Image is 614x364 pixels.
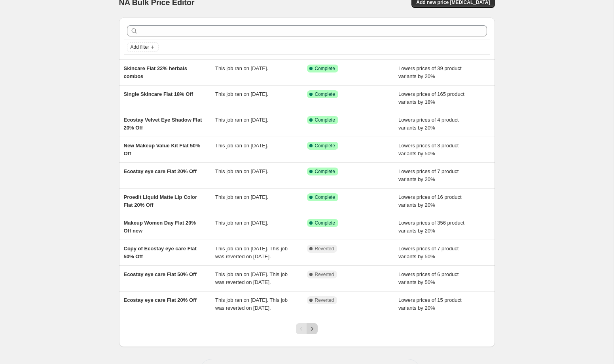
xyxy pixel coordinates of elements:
span: This job ran on [DATE]. [215,194,268,200]
span: Proedit Liquid Matte Lip Color Flat 20% Off [124,194,197,208]
span: This job ran on [DATE]. This job was reverted on [DATE]. [215,271,288,285]
span: Complete [315,168,335,175]
span: Copy of Ecostay eye care Flat 50% Off [124,246,197,259]
span: This job ran on [DATE]. [215,117,268,123]
span: Lowers prices of 4 product variants by 20% [398,117,459,131]
span: Makeup Women Day Flat 20% Off new [124,220,196,234]
span: Lowers prices of 6 product variants by 50% [398,271,459,285]
span: New Makeup Value Kit Flat 50% Off [124,143,201,156]
button: Next [307,323,318,334]
span: Lowers prices of 356 product variants by 20% [398,220,464,234]
span: This job ran on [DATE]. [215,168,268,174]
span: This job ran on [DATE]. [215,91,268,97]
span: Ecostay eye care Flat 20% Off [124,168,197,174]
span: Lowers prices of 165 product variants by 18% [398,91,464,105]
span: This job ran on [DATE]. This job was reverted on [DATE]. [215,297,288,311]
span: This job ran on [DATE]. [215,143,268,149]
span: Ecostay eye care Flat 20% Off [124,297,197,303]
span: Reverted [315,297,334,303]
span: Reverted [315,271,334,278]
button: Add filter [127,42,159,52]
span: Lowers prices of 39 product variants by 20% [398,65,462,79]
span: Ecostay Velvet Eye Shadow Flat 20% Off [124,117,202,131]
span: Add filter [131,44,149,50]
span: Complete [315,117,335,123]
span: Reverted [315,246,334,252]
span: Skincare Flat 22% herbals combos [124,65,187,79]
span: This job ran on [DATE]. [215,220,268,226]
nav: Pagination [296,323,318,334]
span: This job ran on [DATE]. This job was reverted on [DATE]. [215,246,288,259]
span: Lowers prices of 15 product variants by 20% [398,297,462,311]
span: Lowers prices of 16 product variants by 20% [398,194,462,208]
span: Complete [315,220,335,226]
span: Complete [315,65,335,72]
span: Lowers prices of 7 product variants by 20% [398,168,459,182]
span: Lowers prices of 3 product variants by 50% [398,143,459,156]
span: Complete [315,91,335,97]
span: Complete [315,194,335,200]
span: Ecostay eye care Flat 50% Off [124,271,197,277]
span: Complete [315,143,335,149]
span: This job ran on [DATE]. [215,65,268,71]
span: Single Skincare Flat 18% Off [124,91,193,97]
span: Lowers prices of 7 product variants by 50% [398,246,459,259]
